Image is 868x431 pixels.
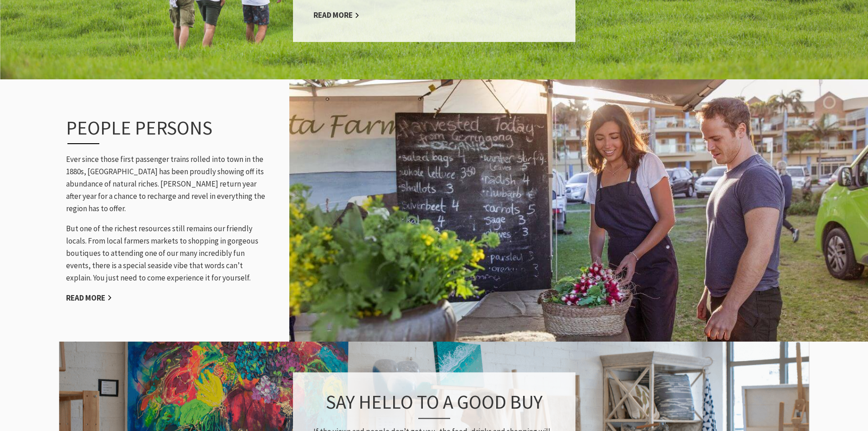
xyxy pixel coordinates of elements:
img: Farmers Market [289,78,868,343]
h3: Say hello to a good buy [313,391,555,419]
a: Read More [66,293,112,303]
p: Ever since those first passenger trains rolled into town in the 1880s, [GEOGRAPHIC_DATA] has been... [66,153,267,215]
a: Read More [313,10,360,21]
h3: People persons [66,116,247,144]
p: But one of the richest resources still remains our friendly locals. From local farmers markets to... [66,223,267,285]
